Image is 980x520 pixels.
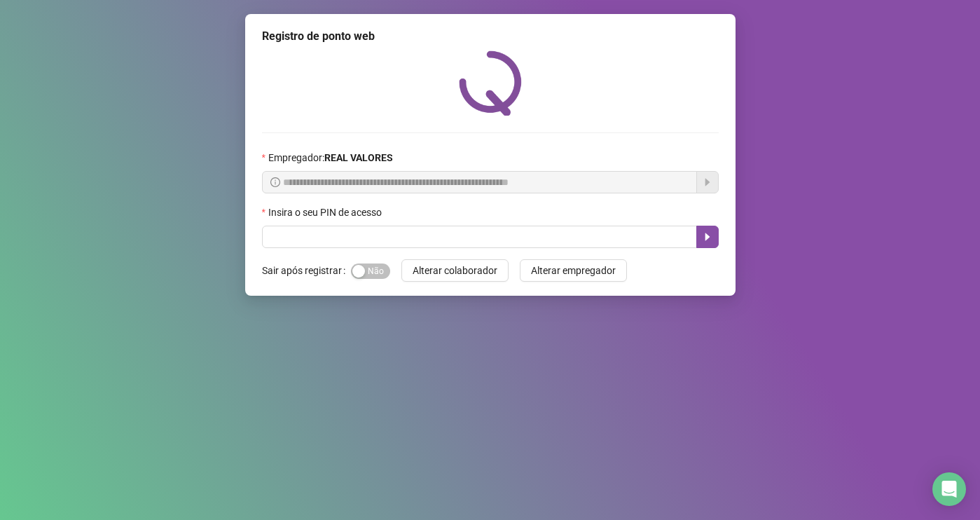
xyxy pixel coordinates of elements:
button: Alterar colaborador [401,259,509,282]
label: Insira o seu PIN de acesso [262,205,391,220]
span: caret-right [702,231,713,242]
span: info-circle [270,177,280,187]
div: Registro de ponto web [262,28,719,45]
span: Empregador : [268,150,393,165]
span: Alterar colaborador [413,263,497,278]
label: Sair após registrar [262,259,351,282]
button: Alterar empregador [520,259,627,282]
span: Alterar empregador [531,263,616,278]
strong: REAL VALORES [324,152,393,163]
img: QRPoint [459,50,522,116]
div: Open Intercom Messenger [932,472,966,506]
